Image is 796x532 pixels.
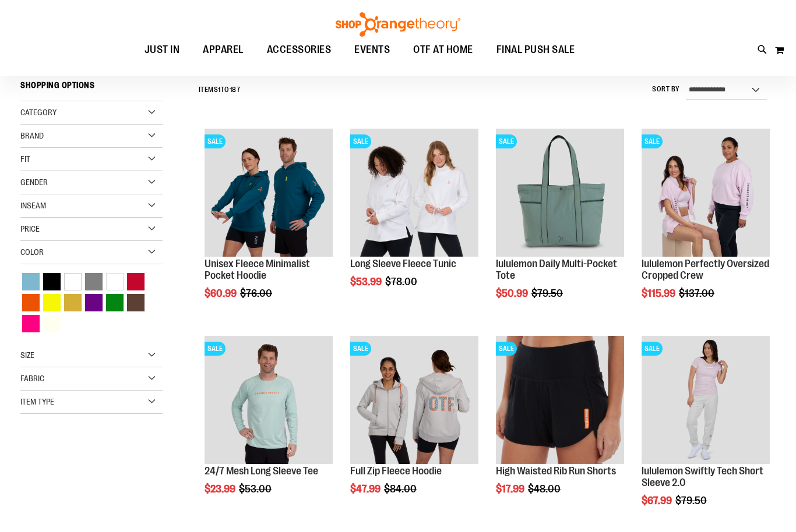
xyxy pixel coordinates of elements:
[239,483,273,495] span: $53.00
[240,288,274,299] span: $76.00
[20,350,34,360] span: Size
[350,129,478,258] a: Product image for Fleece Long SleeveSALE
[20,374,44,383] span: Fabric
[199,330,339,524] div: product
[496,465,616,477] a: High Waisted Rib Run Shorts
[125,292,146,313] a: Brown
[41,292,62,313] a: Yellow
[83,292,104,313] a: Purple
[20,75,163,101] strong: Shopping Options
[642,258,769,281] a: lululemon Perfectly Oversized Cropped Crew
[230,86,241,94] span: 187
[205,129,333,257] img: Unisex Fleece Minimalist Pocket Hoodie
[642,336,770,466] a: lululemon Swiftly Tech Short Sleeve 2.0SALE
[642,342,663,356] span: SALE
[20,201,46,210] span: Inseam
[401,37,485,63] a: OTF AT HOME
[675,495,709,506] span: $79.50
[679,288,716,299] span: $137.00
[496,129,624,258] a: lululemon Daily Multi-Pocket ToteSALE
[350,336,478,466] a: Main Image of 1457091SALE
[642,129,770,258] a: lululemon Perfectly Oversized Cropped CrewSALE
[531,288,565,299] span: $79.50
[205,336,333,464] img: Main Image of 1457095
[20,154,30,164] span: Fit
[344,330,484,524] div: product
[642,134,663,148] span: SALE
[344,123,484,317] div: product
[83,271,104,292] a: Grey
[413,37,473,63] span: OTF AT HOME
[350,258,456,269] a: Long Sleeve Fleece Tunic
[255,37,343,63] a: ACCESSORIES
[496,258,617,281] a: lululemon Daily Multi-Pocket Tote
[496,336,624,466] a: High Waisted Rib Run ShortsSALE
[125,271,146,292] a: Red
[62,271,83,292] a: White
[485,37,587,63] a: FINAL PUSH SALE
[41,271,62,292] a: Black
[496,483,526,495] span: $17.99
[350,134,371,148] span: SALE
[104,271,125,292] a: Clear
[205,129,333,258] a: Unisex Fleece Minimalist Pocket HoodieSALE
[496,134,517,148] span: SALE
[642,495,674,506] span: $67.99
[528,483,562,495] span: $48.00
[385,276,419,288] span: $78.00
[490,330,630,524] div: product
[350,483,382,495] span: $47.99
[267,37,332,63] span: ACCESSORIES
[350,465,442,477] a: Full Zip Fleece Hoodie
[350,276,383,288] span: $53.99
[62,292,83,313] a: Gold
[350,129,478,257] img: Product image for Fleece Long Sleeve
[199,81,241,99] h2: Items to
[496,129,624,257] img: lululemon Daily Multi-Pocket Tote
[145,37,180,63] span: JUST IN
[334,12,462,37] img: Shop Orangetheory
[20,247,44,257] span: Color
[20,397,54,406] span: Item Type
[20,131,44,140] span: Brand
[496,342,517,356] span: SALE
[642,465,763,488] a: lululemon Swiftly Tech Short Sleeve 2.0
[354,37,390,63] span: EVENTS
[133,37,192,63] a: JUST IN
[205,134,226,148] span: SALE
[20,313,41,334] a: Pink
[350,342,371,356] span: SALE
[199,123,339,329] div: product
[496,37,575,63] span: FINAL PUSH SALE
[205,258,310,281] a: Unisex Fleece Minimalist Pocket Hoodie
[652,84,680,94] label: Sort By
[41,313,62,334] a: Ivory
[191,37,255,63] a: APPAREL
[350,336,478,464] img: Main Image of 1457091
[20,292,41,313] a: Orange
[104,292,125,313] a: Green
[20,178,48,187] span: Gender
[205,465,318,477] a: 24/7 Mesh Long Sleeve Tee
[642,288,677,299] span: $115.99
[636,123,776,329] div: product
[496,336,624,464] img: High Waisted Rib Run Shorts
[203,37,244,63] span: APPAREL
[20,108,57,117] span: Category
[642,336,770,464] img: lululemon Swiftly Tech Short Sleeve 2.0
[205,342,226,356] span: SALE
[490,123,630,329] div: product
[205,336,333,466] a: Main Image of 1457095SALE
[20,271,41,292] a: Blue
[496,288,530,299] span: $50.99
[205,483,237,495] span: $23.99
[343,37,401,63] a: EVENTS
[20,224,40,233] span: Price
[642,129,770,257] img: lululemon Perfectly Oversized Cropped Crew
[218,86,221,94] span: 1
[205,288,238,299] span: $60.99
[384,483,418,495] span: $84.00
